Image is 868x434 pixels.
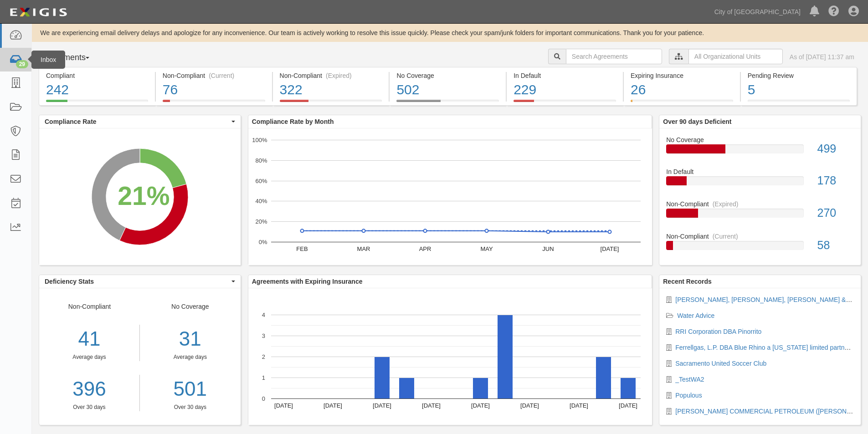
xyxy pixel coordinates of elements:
a: Non-Compliant(Expired)270 [666,199,854,232]
div: (Expired) [326,71,352,80]
div: 270 [811,205,861,221]
a: Compliant242 [39,100,155,107]
text: 3 [262,332,265,339]
text: 0% [258,239,267,245]
div: 29 [16,60,28,68]
div: 41 [39,325,139,353]
text: JUN [542,245,554,252]
text: 0 [262,395,265,402]
a: Water Advice [677,312,714,319]
div: Compliant [46,71,148,80]
svg: A chart. [39,128,241,265]
div: No Coverage [659,135,861,144]
text: FEB [296,245,308,252]
a: In Default229 [507,100,623,107]
a: Populous [675,392,702,399]
text: [DATE] [619,402,637,409]
div: Non-Compliant [39,302,140,411]
svg: A chart. [248,288,652,425]
div: 178 [811,173,861,189]
button: Compliance Rate [39,115,241,128]
a: Sacramento United Soccer Club [675,360,766,367]
text: 2 [262,353,265,360]
a: Pending Review5 [741,100,857,107]
div: (Current) [713,232,738,241]
a: Non-Compliant(Current)58 [666,232,854,257]
text: [DATE] [422,402,441,409]
a: 396 [39,375,139,403]
text: MAR [357,245,370,252]
a: Non-Compliant(Current)76 [156,100,272,107]
div: In Default [514,71,616,80]
div: Non-Compliant (Expired) [280,71,382,80]
div: 5 [748,80,850,100]
i: Help Center - Complianz [828,6,839,17]
text: MAY [480,245,493,252]
div: In Default [659,167,861,176]
div: 502 [396,80,499,100]
div: 322 [280,80,382,100]
a: _TestWA2 [675,376,704,383]
a: RRI Corporation DBA Pinorrito [675,328,761,335]
div: 31 [147,325,234,353]
div: 21% [118,178,169,215]
input: All Organizational Units [688,49,783,64]
text: [DATE] [570,402,588,409]
a: City of [GEOGRAPHIC_DATA] [710,3,805,21]
a: In Default178 [666,167,854,199]
b: Agreements with Expiring Insurance [252,278,363,285]
b: Compliance Rate by Month [252,118,334,125]
span: Compliance Rate [45,117,229,126]
div: Inbox [31,51,65,69]
div: Non-Compliant [659,199,861,209]
div: Non-Compliant [659,232,861,241]
text: 4 [262,311,265,318]
text: 40% [255,198,267,204]
div: No Coverage [396,71,499,80]
text: [DATE] [324,402,342,409]
div: Average days [147,353,234,361]
div: Average days [39,353,139,361]
div: 229 [514,80,616,100]
div: 76 [163,80,265,100]
text: 100% [252,137,267,143]
a: No Coverage499 [666,135,854,168]
div: Pending Review [748,71,850,80]
text: 20% [255,218,267,225]
img: logo-5460c22ac91f19d4615b14bd174203de0afe785f0fc80cf4dbbc73dc1793850b.png [7,4,70,20]
text: [DATE] [600,245,619,252]
div: 242 [46,80,148,100]
div: 499 [811,141,861,157]
button: Agreements [39,49,107,67]
div: 26 [631,80,733,100]
b: Recent Records [663,278,712,285]
a: [PERSON_NAME], [PERSON_NAME], [PERSON_NAME] & Roma [675,296,864,303]
div: Expiring Insurance [631,71,733,80]
div: (Expired) [713,199,739,209]
a: No Coverage502 [390,100,506,107]
svg: A chart. [248,128,652,265]
text: [DATE] [274,402,293,409]
div: As of [DATE] 11:37 am [790,52,854,61]
text: [DATE] [471,402,490,409]
div: (Current) [209,71,234,80]
text: 80% [255,157,267,164]
a: 501 [147,375,234,403]
text: [DATE] [373,402,391,409]
span: Deficiency Stats [45,277,229,286]
text: 60% [255,177,267,184]
div: Over 30 days [39,403,139,411]
a: Ferrellgas, L.P. DBA Blue Rhino a [US_STATE] limited partnership [675,344,862,351]
a: Non-Compliant(Expired)322 [273,100,389,107]
a: Expiring Insurance26 [624,100,740,107]
div: Over 30 days [147,403,234,411]
button: Deficiency Stats [39,275,241,288]
text: APR [419,245,431,252]
b: Over 90 days Deficient [663,118,731,125]
input: Search Agreements [566,49,662,64]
